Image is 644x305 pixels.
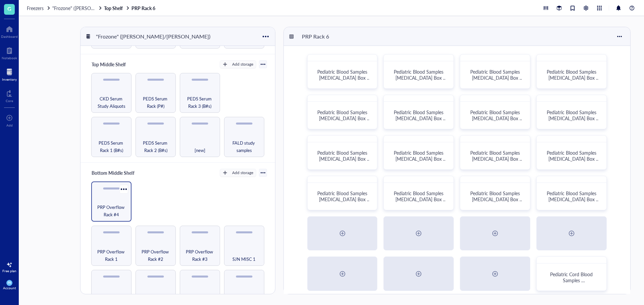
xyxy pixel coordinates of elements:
[89,168,137,177] div: Bottom Middle Shelf
[52,5,152,11] span: "Frozone" ([PERSON_NAME]/[PERSON_NAME])
[139,248,173,263] span: PRP Overflow Rack #2
[547,109,600,128] span: Pediatric Blood Samples [MEDICAL_DATA] Box #127
[317,68,370,87] span: Pediatric Blood Samples [MEDICAL_DATA] Box #120
[94,248,128,263] span: PRP Overflow Rack 1
[8,281,11,285] span: PR
[2,269,16,273] div: Free plan
[232,170,253,176] div: Add storage
[394,190,447,209] span: Pediatric Blood Samples [MEDICAL_DATA] Box #133
[3,286,16,290] div: Account
[2,56,17,60] div: Notebook
[139,139,173,154] span: PEDS Serum Rack 2 (B#s)
[94,95,128,110] span: CKD Serum Study Aliquots
[2,77,17,81] div: Inventory
[220,60,256,68] button: Add storage
[317,109,370,128] span: Pediatric Blood Samples [MEDICAL_DATA] Box #124
[547,68,600,87] span: Pediatric Blood Samples [MEDICAL_DATA] Box #123
[1,34,18,39] div: Dashboard
[227,139,261,154] span: FALD study samples
[183,248,217,263] span: PRP Overflow Rack #3
[470,149,523,168] span: Pediatric Blood Samples [MEDICAL_DATA] Box #130
[2,45,17,60] a: Notebook
[470,190,523,209] span: Pediatric Blood Samples [MEDICAL_DATA] Box #134
[394,109,447,128] span: Pediatric Blood Samples [MEDICAL_DATA] Box #125
[1,24,18,39] a: Dashboard
[545,271,598,290] span: Pediatric Cord Blood Samples [MEDICAL_DATA] Box #1
[547,149,600,168] span: Pediatric Blood Samples [MEDICAL_DATA] Box #131
[220,169,256,177] button: Add storage
[27,5,51,11] a: Freezers
[27,5,44,11] span: Freezers
[139,95,173,110] span: PEDS Serum Rack (P#)
[104,5,157,11] a: Top ShelfPRP Rack 6
[317,190,370,209] span: Pediatric Blood Samples [MEDICAL_DATA] Box #132
[94,139,128,154] span: PEDS Serum Rack 1 (B#s)
[6,99,13,103] div: Core
[470,68,523,87] span: Pediatric Blood Samples [MEDICAL_DATA] Box #122
[2,67,17,81] a: Inventory
[394,68,447,87] span: Pediatric Blood Samples [MEDICAL_DATA] Box #121
[470,109,523,128] span: Pediatric Blood Samples [MEDICAL_DATA] Box #126
[232,61,253,67] div: Add storage
[89,60,129,69] div: Top Middle Shelf
[232,255,256,263] span: SJN MISC 1
[95,204,128,218] span: PRP Overflow Rack #4
[183,95,217,110] span: PEDS Serum Rack 3 (B#s)
[6,88,13,103] a: Core
[547,190,600,209] span: Pediatric Blood Samples [MEDICAL_DATA] Box #135
[195,147,205,154] span: [new]
[317,149,370,168] span: Pediatric Blood Samples [MEDICAL_DATA] Box #128
[7,4,11,13] span: G
[299,31,339,42] div: PRP Rack 6
[394,149,447,168] span: Pediatric Blood Samples [MEDICAL_DATA] Box #129
[6,123,13,127] div: Add
[93,31,213,42] div: "Frozone" ([PERSON_NAME]/[PERSON_NAME])
[52,5,103,11] a: "Frozone" ([PERSON_NAME]/[PERSON_NAME])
